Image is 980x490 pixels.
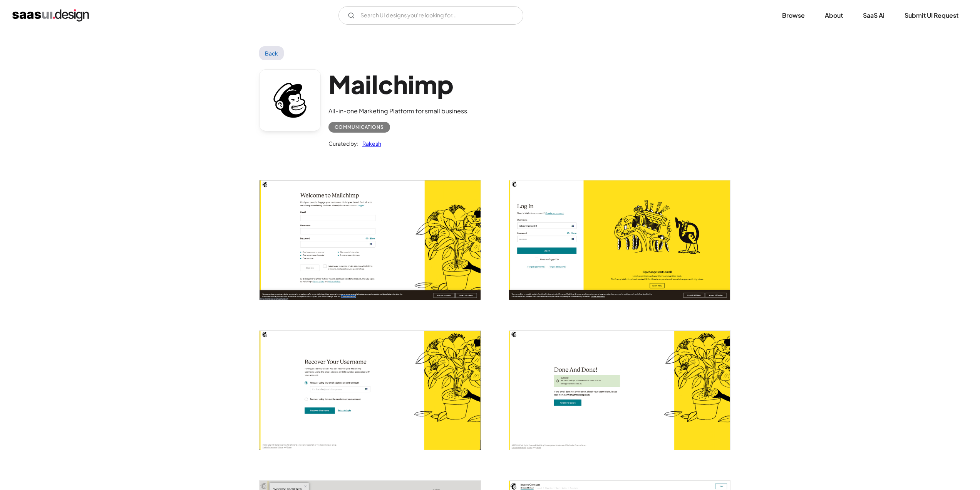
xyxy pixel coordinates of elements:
[328,106,469,116] div: All-in-one Marketing Platform for small business.
[260,180,481,300] a: open lightbox
[328,139,358,148] div: Curated by:
[509,331,730,450] a: open lightbox
[260,331,481,450] a: open lightbox
[328,69,469,99] h1: Mailchimp
[816,7,852,24] a: About
[12,9,89,22] a: home
[338,6,523,25] form: Email Form
[338,6,523,25] input: Search UI designs you're looking for...
[509,180,730,300] a: open lightbox
[260,180,481,300] img: 60178065710fdf421d6e09c7_Mailchimp-Signup.jpg
[335,123,384,132] div: Communications
[773,7,814,24] a: Browse
[260,331,481,450] img: 60178065b1408275d8d3cd74_Mailchimp-recover-user-name.jpg
[854,7,894,24] a: SaaS Ai
[895,7,968,24] a: Submit UI Request
[259,46,284,60] a: Back
[358,139,381,148] a: Rakesh
[509,180,730,300] img: 601780657cad090fc30deb59_Mailchimp-Login.jpg
[509,331,730,450] img: 601780656385990e09f937d9_Mailchimp-done-and-done.jpg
